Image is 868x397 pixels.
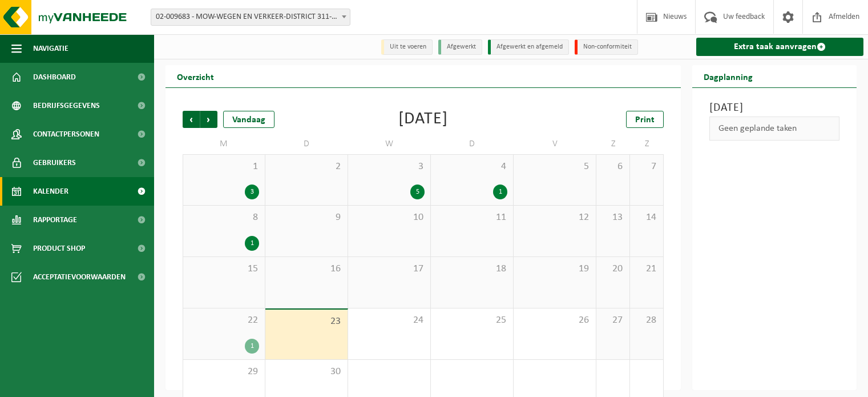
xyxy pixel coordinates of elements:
[626,111,664,128] a: Print
[265,134,348,154] td: D
[410,185,425,199] div: 5
[33,34,68,63] span: Navigatie
[151,9,350,26] span: 02-009683 - MOW-WEGEN EN VERKEER-DISTRICT 311-BRUGGE - 8000 BRUGGE, KONING ALBERT I LAAN 293
[189,161,259,173] span: 1
[245,185,259,199] div: 3
[596,134,630,154] td: Z
[354,161,425,173] span: 3
[636,263,657,275] span: 21
[437,314,507,327] span: 25
[636,314,657,327] span: 28
[602,263,624,275] span: 20
[245,236,259,251] div: 1
[33,234,85,263] span: Product Shop
[271,263,342,275] span: 16
[519,314,590,327] span: 26
[245,339,259,354] div: 1
[437,161,507,173] span: 4
[398,111,448,128] div: [DATE]
[635,115,655,125] span: Print
[33,120,99,149] span: Contactpersonen
[709,117,839,141] div: Geen geplande taken
[438,39,482,55] li: Afgewerkt
[381,39,433,55] li: Uit te voeren
[33,149,76,177] span: Gebruikers
[636,211,657,224] span: 14
[519,161,590,173] span: 5
[709,99,839,117] h3: [DATE]
[519,211,590,224] span: 12
[493,185,507,199] div: 1
[33,263,126,291] span: Acceptatievoorwaarden
[348,134,431,154] td: W
[189,263,259,275] span: 15
[354,211,425,224] span: 10
[33,91,100,120] span: Bedrijfsgegevens
[189,211,259,224] span: 8
[189,314,259,327] span: 22
[488,39,569,55] li: Afgewerkt en afgemeld
[519,263,590,275] span: 19
[271,315,342,328] span: 23
[33,206,77,234] span: Rapportage
[437,263,507,275] span: 18
[200,111,217,128] span: Volgende
[354,263,425,275] span: 17
[33,177,68,206] span: Kalender
[636,161,657,173] span: 7
[630,134,664,154] td: Z
[696,38,863,56] a: Extra taak aanvragen
[183,111,200,128] span: Vorige
[514,134,596,154] td: V
[431,134,514,154] td: D
[354,314,425,327] span: 24
[183,134,265,154] td: M
[602,314,624,327] span: 27
[33,63,76,91] span: Dashboard
[602,211,624,224] span: 13
[575,39,638,55] li: Non-conformiteit
[165,65,225,87] h2: Overzicht
[692,65,764,87] h2: Dagplanning
[602,161,624,173] span: 6
[189,366,259,378] span: 29
[271,211,342,224] span: 9
[437,211,507,224] span: 11
[271,161,342,173] span: 2
[271,366,342,378] span: 30
[223,111,274,128] div: Vandaag
[151,9,350,25] span: 02-009683 - MOW-WEGEN EN VERKEER-DISTRICT 311-BRUGGE - 8000 BRUGGE, KONING ALBERT I LAAN 293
